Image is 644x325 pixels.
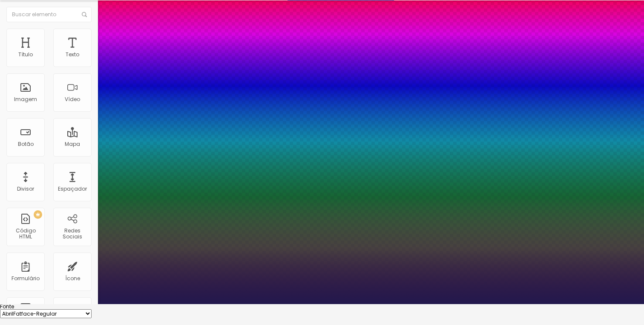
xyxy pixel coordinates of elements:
div: Espaçador [58,186,87,192]
div: Código HTML [9,228,42,240]
img: Icone [82,12,87,17]
div: Mapa [65,141,80,147]
div: Título [18,52,33,58]
div: Botão [18,141,34,147]
div: Ícone [65,276,80,281]
div: Divisor [17,186,34,192]
div: Redes Sociais [55,228,89,240]
div: Imagem [14,96,37,102]
div: Texto [66,52,79,58]
div: Formulário [11,276,40,281]
input: Buscar elemento [6,7,92,22]
div: Vídeo [65,96,80,102]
